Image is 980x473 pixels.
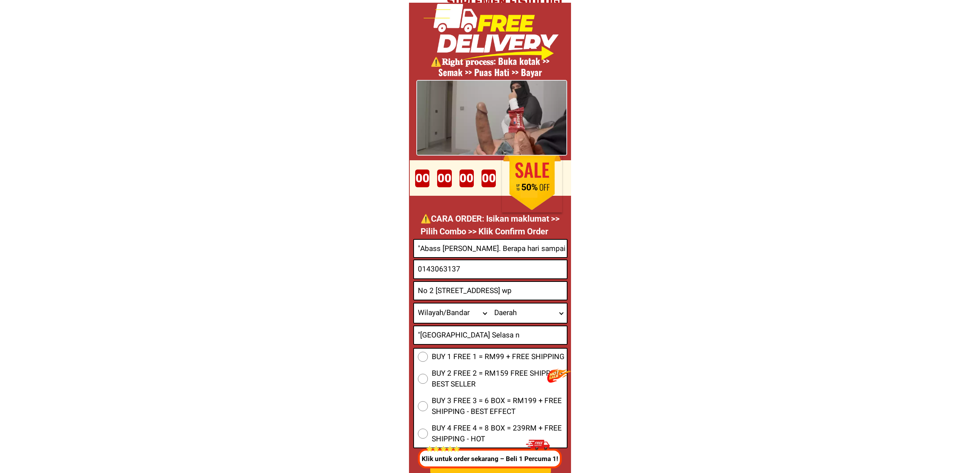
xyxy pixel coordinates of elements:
[437,156,559,190] h1: ORDER DITO
[418,352,428,362] input: BUY 1 FREE 1 = RM99 + FREE SHIPPING
[510,182,549,193] h1: 50%
[432,351,564,363] span: BUY 1 FREE 1 = RM99 + FREE SHIPPING
[418,374,428,384] input: BUY 2 FREE 2 = RM159 FREE SHIPPING - BEST SELLER
[414,260,567,278] input: Input phone_number
[414,326,567,344] input: Input text_input_1
[406,56,574,79] h1: ⚠️️𝐑𝐢𝐠𝐡𝐭 𝐩𝐫𝐨𝐜𝐞𝐬𝐬: Buka kotak >> Semak >> Puas Hati >> Bayar
[416,454,564,464] p: Klik untuk order sekarang – Beli 1 Percuma 1!
[414,240,567,257] input: Input full_name
[414,303,490,323] select: Select province
[432,395,567,417] span: BUY 3 FREE 3 = 6 BOX = RM199 + FREE SHIPPING - BEST EFFECT
[414,282,567,300] input: Input address
[421,212,563,238] p: ⚠️️CARA ORDER: Isikan maklumat >> Pilih Combo >> Klik Confirm Order
[418,429,428,439] input: BUY 4 FREE 4 = 8 BOX = 239RM + FREE SHIPPING - HOT
[432,368,567,390] span: BUY 2 FREE 2 = RM159 FREE SHIPPING - BEST SELLER
[418,401,428,411] input: BUY 3 FREE 3 = 6 BOX = RM199 + FREE SHIPPING - BEST EFFECT
[432,423,567,445] span: BUY 4 FREE 4 = 8 BOX = 239RM + FREE SHIPPING - HOT
[490,303,567,323] select: Select district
